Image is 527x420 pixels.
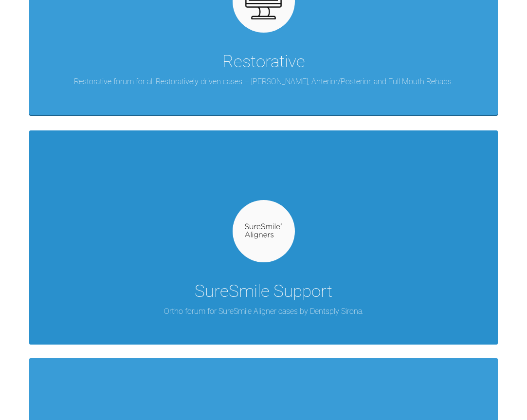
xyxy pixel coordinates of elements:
p: Restorative forum for all Restoratively driven cases – [PERSON_NAME], Anterior/Posterior, and Ful... [74,75,453,88]
div: Restorative [222,48,305,75]
img: suresmile.935bb804.svg [245,223,282,238]
a: SureSmile SupportOrtho forum for SureSmile Aligner cases by Dentsply Sirona. [29,129,498,344]
div: SureSmile Support [195,278,332,305]
p: Ortho forum for SureSmile Aligner cases by Dentsply Sirona. [164,305,363,318]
